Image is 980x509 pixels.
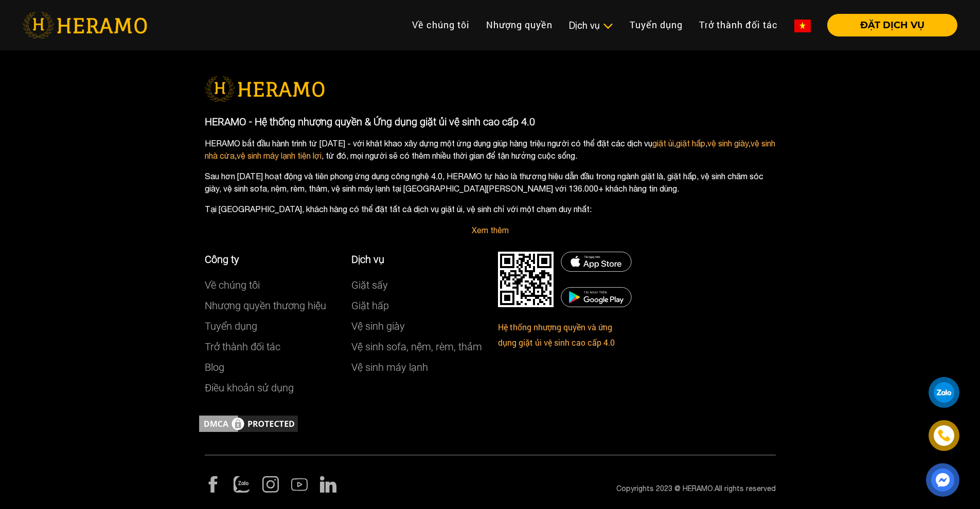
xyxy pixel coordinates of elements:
[472,225,509,235] a: Xem thêm
[351,361,428,373] a: Vệ sinh máy lạnh
[827,14,957,36] button: ĐẶT DỊCH VỤ
[621,14,691,36] a: Tuyển dụng
[205,299,326,312] a: Nhượng quyền thương hiệu
[205,476,221,493] img: facebook-nav-icon
[351,279,388,291] a: Giặt sấy
[197,418,300,427] a: DMCA.com Protection Status
[205,320,257,332] a: Tuyển dụng
[205,76,325,102] img: logo
[676,139,705,148] a: giặt hấp
[351,299,389,312] a: Giặt hấp
[478,14,561,36] a: Nhượng quyền
[819,21,957,30] a: ĐẶT DỊCH VỤ
[498,483,776,494] p: Copyrights 2023 @ HERAMO.All rights reserved
[498,322,615,348] a: Hệ thống nhượng quyền và ứng dụng giặt ủi vệ sinh cao cấp 4.0
[652,139,674,148] a: giặt ủi
[320,476,336,493] img: linkendin-nav-icon
[205,279,260,291] a: Về chúng tôi
[205,341,280,353] a: Trở thành đối tác
[351,252,483,267] p: Dịch vụ
[561,252,632,272] img: DMCA.com Protection Status
[498,252,554,307] img: DMCA.com Protection Status
[262,476,279,493] img: instagram-nav-icon
[197,413,300,434] img: DMCA.com Protection Status
[937,428,952,443] img: phone-icon
[237,151,322,160] a: vệ sinh máy lạnh tiện lợi
[930,422,958,450] a: phone-icon
[561,287,632,307] img: DMCA.com Protection Status
[691,14,786,36] a: Trở thành đối tác
[404,14,478,36] a: Về chúng tôi
[602,21,613,31] img: subToggleIcon
[205,170,776,195] p: Sau hơn [DATE] hoạt động và tiên phong ứng dụng công nghệ 4.0, HERAMO tự hào là thương hiệu dẫn đ...
[291,476,308,493] img: youtube-nav-icon
[569,18,613,32] div: Dịch vụ
[351,341,482,353] a: Vệ sinh sofa, nệm, rèm, thảm
[351,320,405,332] a: Vệ sinh giày
[205,361,224,373] a: Blog
[205,252,336,267] p: Công ty
[23,12,147,39] img: heramo-logo.png
[707,139,749,148] a: vệ sinh giày
[205,114,776,129] p: HERAMO - Hệ thống nhượng quyền & Ứng dụng giặt ủi vệ sinh cao cấp 4.0
[205,203,776,215] p: Tại [GEOGRAPHIC_DATA], khách hàng có thể đặt tất cả dịch vụ giặt ủi, vệ sinh chỉ với một chạm duy...
[234,476,250,493] img: zalo-nav-icon
[205,137,776,162] p: HERAMO bắt đầu hành trình từ [DATE] - với khát khao xây dựng một ứng dụng giúp hàng triệu người c...
[205,382,294,394] a: Điều khoản sử dụng
[794,20,811,32] img: vn-flag.png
